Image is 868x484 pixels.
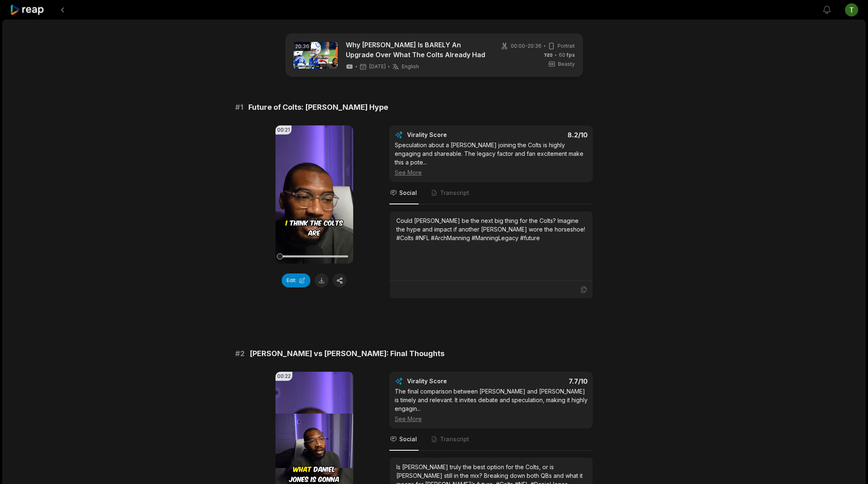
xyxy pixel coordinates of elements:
span: Beasty [558,60,575,68]
div: See More [395,168,588,177]
div: The final comparison between [PERSON_NAME] and [PERSON_NAME] is timely and relevant. It invites d... [395,387,588,423]
span: Transcript [440,189,469,197]
div: Virality Score [407,377,495,385]
span: Social [399,189,417,197]
div: 7.7 /10 [499,377,588,385]
div: Virality Score [407,131,495,139]
span: Social [399,435,417,443]
span: fps [567,52,575,58]
span: Portrait [558,42,575,50]
span: English [402,63,419,70]
button: Edit [282,273,310,287]
span: 00:00 - 20:36 [511,42,542,50]
span: Future of Colts: [PERSON_NAME] Hype [248,102,388,113]
div: 8.2 /10 [499,131,588,139]
a: Why [PERSON_NAME] Is BARELY An Upgrade Over What The Colts Already Had [346,40,488,60]
span: [DATE] [369,63,386,70]
div: See More [395,415,588,423]
span: 60 [559,51,575,59]
div: Could [PERSON_NAME] be the next big thing for the Colts? Imagine the hype and impact if another [... [396,216,586,242]
video: Your browser does not support mp4 format. [275,125,353,264]
nav: Tabs [389,428,593,451]
span: # 2 [235,348,245,359]
span: # 1 [235,102,243,113]
iframe: Intercom live chat [840,456,860,476]
nav: Tabs [389,182,593,204]
span: [PERSON_NAME] vs [PERSON_NAME]: Final Thoughts [250,348,444,359]
div: Speculation about a [PERSON_NAME] joining the Colts is highly engaging and shareable. The legacy ... [395,141,588,177]
span: Transcript [440,435,469,443]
